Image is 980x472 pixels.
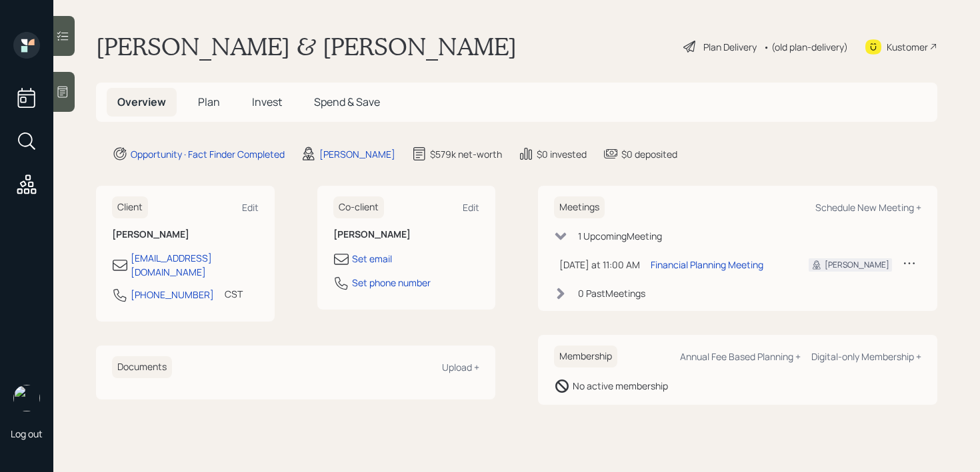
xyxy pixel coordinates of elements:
span: Spend & Save [314,95,380,109]
div: 1 Upcoming Meeting [578,229,662,243]
h6: [PERSON_NAME] [112,229,259,240]
div: Log out [11,427,43,440]
div: No active membership [573,379,668,393]
div: Set phone number [352,276,431,290]
div: Upload + [442,361,479,373]
div: $0 deposited [621,147,677,161]
span: Plan [198,95,220,109]
div: Schedule New Meeting + [815,201,921,214]
h6: Membership [554,346,617,367]
div: Kustomer [887,40,928,54]
div: • (old plan-delivery) [763,40,848,54]
div: [PHONE_NUMBER] [131,288,214,302]
div: Financial Planning Meeting [651,258,763,272]
div: Digital-only Membership + [811,350,921,363]
div: 0 Past Meeting s [578,286,645,300]
h6: [PERSON_NAME] [333,229,480,240]
div: $0 invested [537,147,587,161]
div: [DATE] at 11:00 AM [559,258,640,272]
div: [PERSON_NAME] [825,259,889,271]
h6: Client [112,196,148,218]
span: Overview [117,95,166,109]
div: [PERSON_NAME] [319,147,395,161]
div: Edit [463,201,479,214]
img: retirable_logo.png [13,385,40,411]
h6: Documents [112,356,172,378]
div: [EMAIL_ADDRESS][DOMAIN_NAME] [131,251,259,279]
div: Edit [242,201,259,214]
h6: Co-client [333,196,384,218]
div: Annual Fee Based Planning + [680,350,801,363]
div: Set email [352,252,392,266]
div: $579k net-worth [430,147,502,161]
div: CST [225,287,243,301]
div: Plan Delivery [703,40,757,54]
h6: Meetings [554,196,605,218]
span: Invest [252,95,282,109]
h1: [PERSON_NAME] & [PERSON_NAME] [96,32,517,61]
div: Opportunity · Fact Finder Completed [131,147,285,161]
